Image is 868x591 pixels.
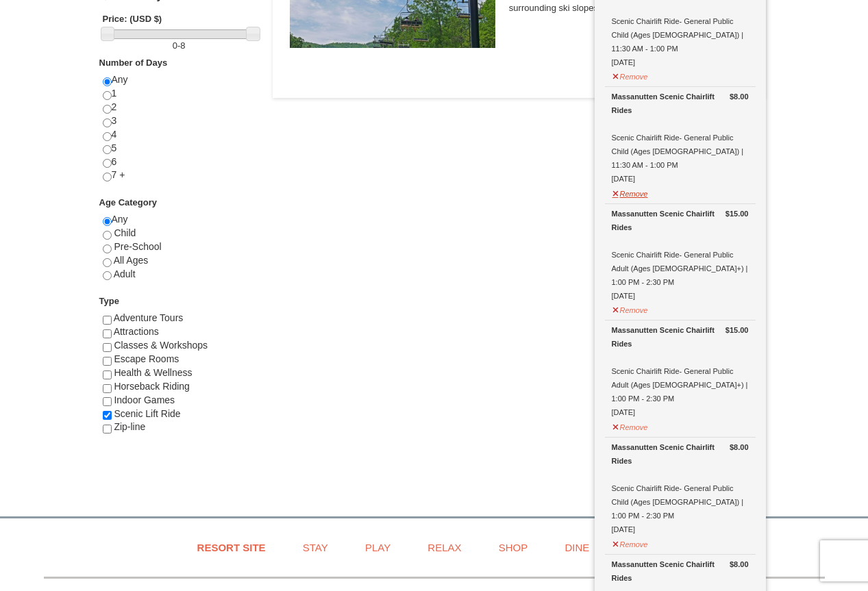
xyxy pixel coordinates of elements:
strong: Age Category [99,197,158,208]
a: Shop [482,532,545,563]
span: 0 [173,40,177,51]
button: Remove [612,184,649,201]
div: Scenic Chairlift Ride- General Public Adult (Ages [DEMOGRAPHIC_DATA]+) | 1:00 PM - 2:30 PM [DATE] [612,323,749,419]
strong: Price: (USD $) [103,14,162,24]
div: Scenic Chairlift Ride- General Public Adult (Ages [DEMOGRAPHIC_DATA]+) | 1:00 PM - 2:30 PM [DATE] [612,207,749,303]
a: Resort Site [180,532,283,563]
a: Stay [286,532,345,563]
strong: $15.00 [726,323,749,337]
span: Indoor Games [114,394,175,405]
a: Play [348,532,408,563]
button: Remove [612,300,649,317]
div: Massanutten Scenic Chairlift Rides [612,90,749,117]
span: Horseback Riding [114,381,190,392]
a: Dine [547,532,606,563]
span: Scenic Lift Ride [114,408,180,419]
div: Scenic Chairlift Ride- General Public Child (Ages [DEMOGRAPHIC_DATA]) | 1:00 PM - 2:30 PM [DATE] [612,440,749,536]
span: Classes & Workshops [114,340,208,351]
button: Remove [612,417,649,434]
div: Massanutten Scenic Chairlift Rides [612,323,749,351]
div: Any [103,213,256,294]
span: Adult [114,268,136,279]
div: Any 1 2 3 4 5 6 7 + [103,73,256,196]
span: All Ages [114,255,149,266]
button: Remove [612,534,649,551]
strong: Number of Days [99,58,168,68]
span: Child [114,227,136,238]
button: Remove [612,66,649,84]
span: Pre-School [114,241,161,252]
strong: Type [99,296,119,306]
strong: $8.00 [730,440,749,454]
span: Escape Rooms [114,353,179,364]
span: Adventure Tours [114,312,184,323]
strong: $8.00 [730,90,749,103]
div: Massanutten Scenic Chairlift Rides [612,557,749,585]
strong: $8.00 [730,557,749,571]
div: Scenic Chairlift Ride- General Public Child (Ages [DEMOGRAPHIC_DATA]) | 11:30 AM - 1:00 PM [DATE] [612,90,749,186]
strong: $15.00 [726,207,749,221]
a: Relax [410,532,478,563]
span: Health & Wellness [114,367,192,378]
span: 8 [180,40,185,51]
div: Massanutten Scenic Chairlift Rides [612,207,749,234]
span: Zip-line [114,421,145,432]
div: Massanutten Scenic Chairlift Rides [612,440,749,468]
label: - [103,39,256,53]
span: Attractions [114,326,159,337]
